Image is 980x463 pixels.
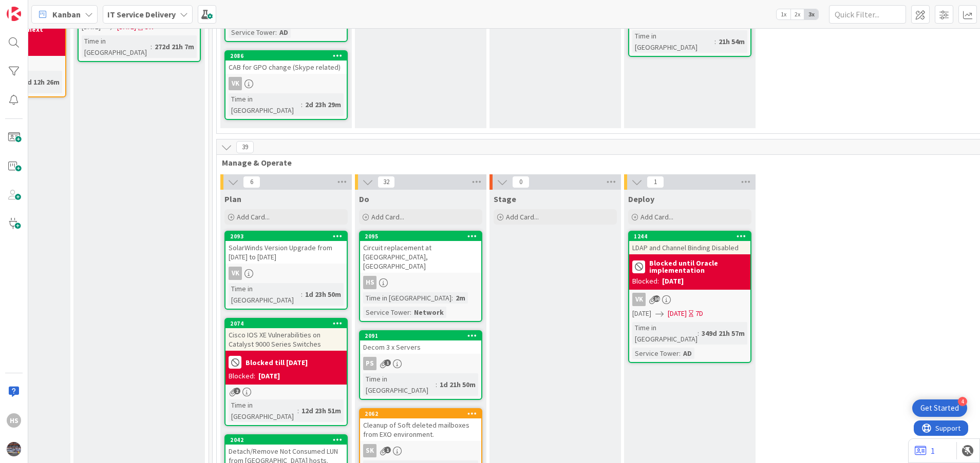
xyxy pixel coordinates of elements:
[363,373,436,396] div: Time in [GEOGRAPHIC_DATA]
[632,293,646,306] div: VK
[230,320,347,327] div: 2074
[647,176,664,188] span: 1
[246,359,308,366] b: Blocked till [DATE]
[301,99,303,110] span: :
[14,76,62,88] div: 812d 12h 26m
[681,348,694,359] div: AD
[225,51,347,74] div: 2086CAB for GPO change (Skype related)
[360,340,481,354] div: Decom 3 x Servers
[384,359,391,366] span: 1
[363,307,410,318] div: Service Tower
[628,194,654,204] span: Deploy
[804,9,818,19] span: 3x
[632,30,714,53] div: Time in [GEOGRAPHIC_DATA]
[634,233,750,240] div: 1244
[920,403,959,413] div: Get Started
[225,241,347,264] div: SolarWinds Version Upgrade from [DATE] to [DATE]
[237,212,270,222] span: Add Card...
[698,328,699,339] span: :
[384,447,391,453] span: 1
[225,232,347,264] div: 2093SolarWinds Version Upgrade from [DATE] to [DATE]
[912,399,967,417] div: Open Get Started checklist, remaining modules: 4
[234,388,240,394] span: 2
[632,322,698,345] div: Time in [GEOGRAPHIC_DATA]
[363,276,376,289] div: HS
[275,27,277,38] span: :
[453,292,468,304] div: 2m
[411,307,446,318] div: Network
[360,331,481,340] div: 2091
[225,77,347,90] div: VK
[829,5,906,24] input: Quick Filter...
[363,357,376,370] div: PS
[229,283,301,306] div: Time in [GEOGRAPHIC_DATA]
[360,331,481,354] div: 2091Decom 3 x Servers
[410,307,411,318] span: :
[225,319,347,351] div: 2074Cisco IOS XE Vulnerabilities on Catalyst 9000 Series Switches
[224,194,241,204] span: Plan
[360,409,481,441] div: 2062Cleanup of Soft deleted mailboxes from EXO environment.
[82,35,150,58] div: Time in [GEOGRAPHIC_DATA]
[303,289,344,300] div: 1d 23h 50m
[301,289,303,300] span: :
[714,36,716,47] span: :
[229,27,275,38] div: Service Tower
[653,295,660,302] span: 10
[790,9,804,19] span: 2x
[629,293,750,306] div: VK
[695,308,703,319] div: 7D
[258,371,280,381] div: [DATE]
[360,357,481,370] div: PS
[436,379,437,390] span: :
[629,241,750,254] div: LDAP and Channel Binding Disabled
[360,409,481,418] div: 2062
[230,52,347,59] div: 2086
[225,232,347,241] div: 2093
[716,36,747,47] div: 21h 54m
[230,436,347,444] div: 2042
[229,93,301,116] div: Time in [GEOGRAPHIC_DATA]
[107,9,176,19] b: IT Service Delivery
[494,194,516,204] span: Stage
[360,418,481,441] div: Cleanup of Soft deleted mailboxes from EXO environment.
[365,332,481,339] div: 2091
[360,444,481,457] div: SK
[777,9,790,19] span: 1x
[915,445,935,457] a: 1
[359,194,369,204] span: Do
[360,276,481,289] div: HS
[360,241,481,273] div: Circuit replacement at [GEOGRAPHIC_DATA], [GEOGRAPHIC_DATA]
[632,308,651,319] span: [DATE]
[303,99,344,110] div: 2d 23h 29m
[299,405,344,416] div: 12d 23h 51m
[225,319,347,328] div: 2074
[297,405,299,416] span: :
[437,379,478,390] div: 1d 21h 50m
[22,2,47,14] span: Support
[52,8,81,21] span: Kanban
[512,176,530,188] span: 0
[360,232,481,273] div: 2095Circuit replacement at [GEOGRAPHIC_DATA], [GEOGRAPHIC_DATA]
[649,259,747,274] b: Blocked until Oracle implementation
[277,27,291,38] div: AD
[365,410,481,417] div: 2062
[506,212,539,222] span: Add Card...
[640,212,673,222] span: Add Card...
[243,176,260,188] span: 6
[662,276,684,287] div: [DATE]
[229,371,255,381] div: Blocked:
[236,141,254,153] span: 39
[451,292,453,304] span: :
[225,61,347,74] div: CAB for GPO change (Skype related)
[699,328,747,339] div: 349d 21h 57m
[365,233,481,240] div: 2095
[363,292,451,304] div: Time in [GEOGRAPHIC_DATA]
[679,348,681,359] span: :
[371,212,404,222] span: Add Card...
[230,233,347,240] div: 2093
[229,267,242,280] div: VK
[360,232,481,241] div: 2095
[378,176,395,188] span: 32
[958,397,967,406] div: 4
[7,413,21,428] div: HS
